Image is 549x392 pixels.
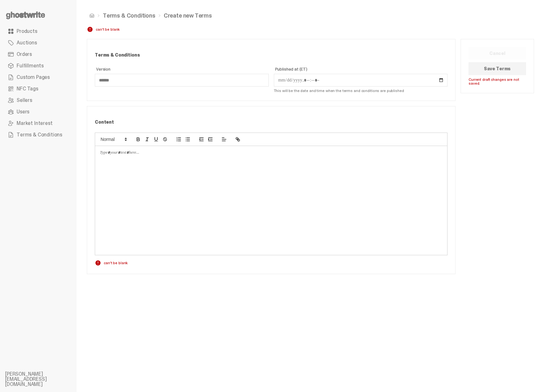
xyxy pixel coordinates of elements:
p: Terms & Conditions [95,53,447,57]
span: Sellers [17,98,32,103]
a: NFC Tags [5,83,71,95]
button: link [233,135,242,143]
a: Fulfillments [5,60,71,72]
input: Version [95,74,269,87]
span: Users [17,109,29,114]
a: Sellers [5,95,71,106]
button: Save Terms [469,62,526,75]
span: Auctions [17,40,37,45]
span: This will be the date and time when the terms and conditions are published [274,88,404,93]
span: Orders [17,52,32,57]
a: Users [5,106,71,118]
button: underline [152,135,161,143]
a: Auctions [5,37,71,49]
li: [PERSON_NAME][EMAIL_ADDRESS][DOMAIN_NAME] [5,372,82,387]
span: Market Interest [17,121,53,126]
a: Market Interest [5,118,71,129]
p: can't be blank [95,260,447,266]
a: Orders [5,49,71,60]
button: list: ordered [174,135,183,143]
button: indent: +1 [206,135,215,143]
button: Cancel [469,47,526,60]
span: NFC Tags [17,86,38,91]
a: Products [5,26,71,37]
label: Current draft changes are not saved. [469,78,526,85]
span: Fulfillments [17,63,44,68]
span: Published at (ET) [275,67,448,71]
p: Content [95,120,447,124]
a: Terms & Conditions [5,129,71,141]
span: Custom Pages [17,75,50,80]
p: can't be blank [87,26,534,33]
span: Products [17,29,37,34]
span: Terms & Conditions [17,132,62,137]
input: Published at (ET) [274,74,448,87]
button: indent: -1 [197,135,206,143]
button: italic [143,135,152,143]
span: Version [96,67,269,71]
a: Custom Pages [5,72,71,83]
button: list: bullet [183,135,192,143]
button: strike [161,135,169,143]
a: Terms & Conditions [103,13,155,19]
button: bold [134,135,143,143]
li: Create new Terms [155,13,212,19]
